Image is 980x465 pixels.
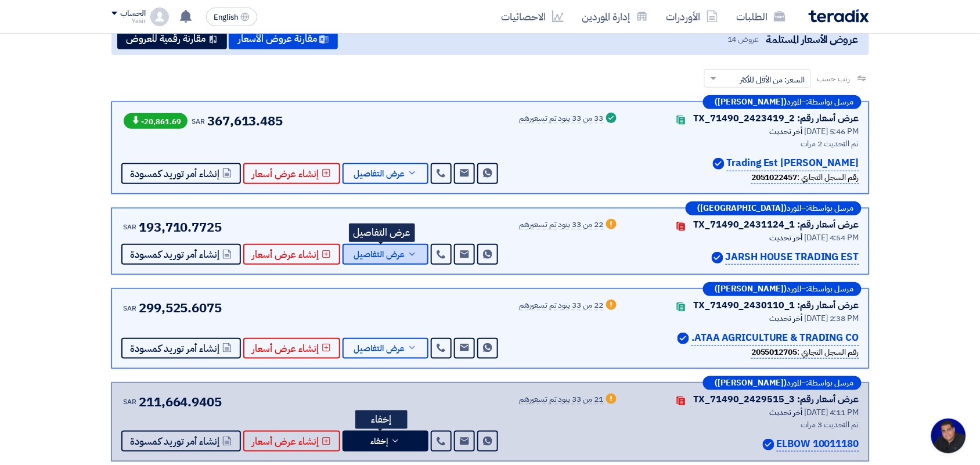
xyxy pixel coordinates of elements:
img: Teradix logo [809,9,869,23]
span: أخر تحديث [770,232,803,244]
span: عروض 14 [727,33,759,45]
span: عروض الأسعار المستلمة [766,31,858,47]
span: مرسل بواسطة: [806,379,854,387]
span: SAR [124,303,137,313]
span: English [214,13,238,21]
div: تم التحديث 3 مرات [633,419,859,431]
button: مقارنة رقمية للعروض [117,28,227,49]
button: إخفاء [343,431,428,452]
button: إنشاء عرض أسعار [243,431,340,452]
div: – [703,95,862,109]
span: SAR [124,222,137,232]
span: السعر: من الأقل للأكثر [740,74,805,86]
span: إنشاء أمر توريد كمسودة [131,170,220,178]
img: Verified Account [713,158,725,170]
span: مرسل بواسطة: [806,98,854,106]
div: عرض أسعار رقم: TX_71490_2429515_3 [694,392,859,406]
p: ELBOW 10011180 [777,437,859,452]
span: 211,664.9405 [139,392,222,412]
b: ([PERSON_NAME]) [715,285,787,293]
div: عرض التفاصيل [349,224,415,242]
div: 21 من 33 بنود تم تسعيرهم [520,395,604,405]
b: 2051022457 [751,171,797,183]
button: عرض التفاصيل [343,338,428,359]
button: English [206,8,257,26]
a: إدارة الموردين [573,3,657,30]
span: إنشاء أمر توريد كمسودة [131,437,220,446]
a: الطلبات [727,3,795,30]
span: المورد [787,204,802,212]
div: – [703,282,862,296]
button: مقارنة عروض الأسعار [229,28,338,49]
span: إنشاء عرض أسعار [253,170,319,178]
button: إنشاء أمر توريد كمسودة [121,431,241,452]
div: الحساب [121,9,146,19]
button: إنشاء عرض أسعار [243,244,340,265]
div: إخفاء [355,410,408,429]
span: إنشاء أمر توريد كمسودة [131,250,220,259]
span: 193,710.7725 [139,218,222,237]
span: SAR [192,116,206,127]
span: إنشاء عرض أسعار [253,250,319,259]
button: عرض التفاصيل [343,244,428,265]
button: إنشاء أمر توريد كمسودة [121,163,241,184]
div: رقم السجل التجاري : [751,171,859,184]
div: 22 من 33 بنود تم تسعيرهم [520,221,604,230]
div: Open chat [931,419,966,453]
a: الاحصائيات [492,3,573,30]
button: عرض التفاصيل [343,163,428,184]
span: إنشاء عرض أسعار [253,344,319,353]
span: أخر تحديث [770,125,803,138]
button: إنشاء عرض أسعار [243,338,340,359]
p: [PERSON_NAME] Trading Est [727,156,859,171]
span: عرض التفاصيل [354,170,405,178]
div: – [686,201,862,215]
button: إنشاء أمر توريد كمسودة [121,244,241,265]
span: [DATE] 5:46 PM [805,125,859,138]
b: ([PERSON_NAME]) [715,379,787,387]
span: عرض التفاصيل [354,344,405,353]
div: 22 من 33 بنود تم تسعيرهم [520,301,604,311]
span: [DATE] 2:38 PM [805,312,859,325]
div: تم التحديث 2 مرات [633,138,859,150]
span: رتب حسب [817,73,850,85]
p: ATAA AGRICULTURE & TRADING CO. [691,330,859,346]
span: مرسل بواسطة: [806,285,854,293]
span: -20,861.69 [124,113,188,129]
img: profile_test.png [150,8,169,26]
div: عرض أسعار رقم: TX_71490_2430110_1 [694,298,859,312]
b: ([PERSON_NAME]) [715,98,787,106]
p: JARSH HOUSE TRADING EST [726,250,859,265]
span: مرسل بواسطة: [806,204,854,212]
img: Verified Account [678,333,689,344]
img: Verified Account [712,252,723,264]
span: المورد [787,98,802,106]
span: أخر تحديث [770,312,803,325]
div: 33 من 33 بنود تم تسعيرهم [520,114,604,124]
span: المورد [787,285,802,293]
span: 299,525.6075 [139,298,222,318]
b: ([GEOGRAPHIC_DATA]) [698,204,787,212]
img: Verified Account [763,439,774,450]
span: عرض التفاصيل [354,250,405,259]
span: إخفاء [371,437,388,446]
span: [DATE] 4:11 PM [805,406,859,419]
button: إنشاء أمر توريد كمسودة [121,338,241,359]
span: [DATE] 4:54 PM [805,232,859,244]
span: إنشاء أمر توريد كمسودة [131,344,220,353]
span: SAR [124,396,137,407]
button: إنشاء عرض أسعار [243,163,340,184]
b: 2055012705 [751,346,797,358]
span: 367,613.485 [207,111,283,131]
span: المورد [787,379,802,387]
div: عرض أسعار رقم: TX_71490_2423419_2 [694,111,859,125]
div: Yasir [111,18,146,24]
a: الأوردرات [657,3,727,30]
span: أخر تحديث [770,406,803,419]
div: – [703,376,862,390]
div: رقم السجل التجاري : [751,346,859,359]
div: عرض أسعار رقم: TX_71490_2431124_1 [694,218,859,232]
span: إنشاء عرض أسعار [253,437,319,446]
